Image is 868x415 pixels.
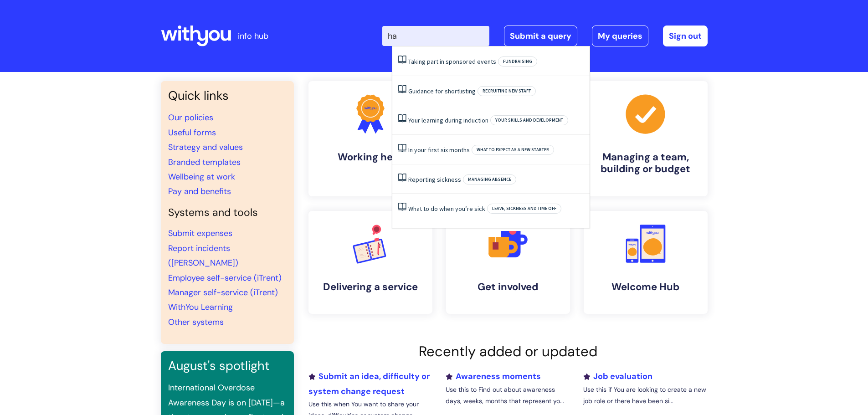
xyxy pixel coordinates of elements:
[498,56,537,67] span: Fundraising
[168,112,213,123] a: Our policies
[453,281,563,293] h4: Get involved
[308,371,430,396] a: Submit an idea, difficulty or system change request
[504,26,577,46] a: Submit a query
[472,145,554,155] span: What to expect as a new starter
[168,359,287,373] h3: August's spotlight
[308,343,708,360] h2: Recently added or updated
[168,272,282,283] a: Employee self-service (iTrent)
[168,206,287,219] h4: Systems and tools
[168,171,235,182] a: Wellbeing at work
[168,186,231,197] a: Pay and benefits
[584,211,708,314] a: Welcome Hub
[168,302,233,313] a: WithYou Learning
[168,88,287,103] h3: Quick links
[408,205,485,213] a: What to do when you’re sick
[446,384,570,407] p: Use this to Find out about awareness days, weeks, months that represent yo...
[591,151,700,175] h4: Managing a team, building or budget
[168,243,238,268] a: Report incidents ([PERSON_NAME])
[490,115,568,125] span: Your skills and development
[583,384,707,407] p: Use this if You are looking to create a new job role or there have been si...
[446,371,541,382] a: Awareness moments
[308,81,432,196] a: Working here
[238,29,268,43] p: info hub
[487,204,561,214] span: Leave, sickness and time off
[168,317,224,328] a: Other systems
[316,151,425,163] h4: Working here
[316,281,425,293] h4: Delivering a service
[478,86,536,96] span: Recruiting new staff
[583,371,652,382] a: Job evaluation
[168,157,241,168] a: Branded templates
[408,57,496,66] a: Taking part in sponsored events
[584,81,708,196] a: Managing a team, building or budget
[408,146,470,154] a: In your first six months
[663,26,708,46] a: Sign out
[408,175,461,184] a: Reporting sickness
[591,281,700,293] h4: Welcome Hub
[592,26,648,46] a: My queries
[168,228,232,239] a: Submit expenses
[382,26,708,46] div: | -
[168,287,278,298] a: Manager self-service (iTrent)
[308,211,432,314] a: Delivering a service
[168,127,216,138] a: Useful forms
[463,174,516,184] span: Managing absence
[408,87,476,95] a: Guidance for shortlisting
[168,142,243,153] a: Strategy and values
[382,26,489,46] input: Search
[446,211,570,314] a: Get involved
[408,116,488,124] a: Your learning during induction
